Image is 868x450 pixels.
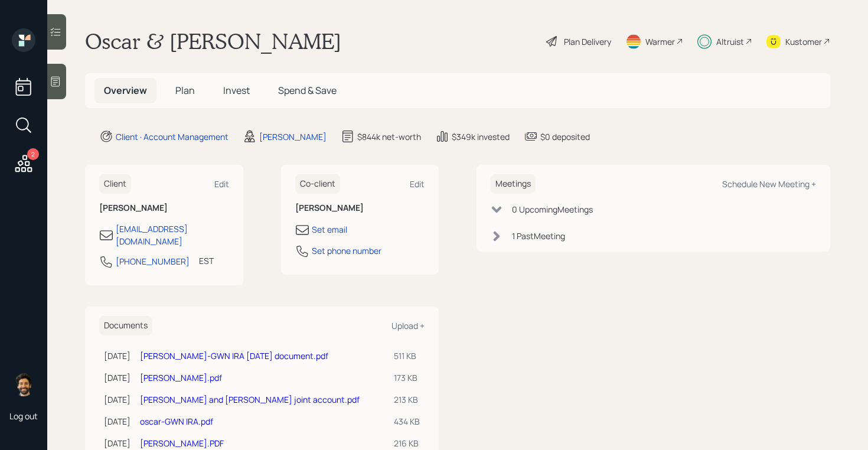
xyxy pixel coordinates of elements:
[394,350,420,362] div: 511 KB
[278,84,337,97] span: Spend & Save
[116,131,229,143] div: Client · Account Management
[295,174,340,194] h6: Co-client
[722,178,816,190] div: Schedule New Meeting +
[140,416,213,427] a: oscar-GWN IRA.pdf
[512,203,593,216] div: 0 Upcoming Meeting s
[312,223,347,236] div: Set email
[394,437,420,449] div: 216 KB
[223,84,250,97] span: Invest
[85,28,341,54] h1: Oscar & [PERSON_NAME]
[116,255,190,268] div: [PHONE_NUMBER]
[140,394,360,405] a: [PERSON_NAME] and [PERSON_NAME] joint account.pdf
[540,131,590,143] div: $0 deposited
[410,178,425,190] div: Edit
[140,372,222,383] a: [PERSON_NAME].pdf
[104,371,130,384] div: [DATE]
[104,84,147,97] span: Overview
[394,415,420,428] div: 434 KB
[295,203,425,213] h6: [PERSON_NAME]
[394,393,420,406] div: 213 KB
[99,174,131,194] h6: Client
[394,371,420,384] div: 173 KB
[27,148,39,160] div: 2
[12,373,35,396] img: eric-schwartz-headshot.png
[259,131,327,143] div: [PERSON_NAME]
[104,437,130,449] div: [DATE]
[564,35,611,48] div: Plan Delivery
[175,84,195,97] span: Plan
[512,230,565,242] div: 1 Past Meeting
[104,350,130,362] div: [DATE]
[452,131,510,143] div: $349k invested
[785,35,822,48] div: Kustomer
[645,35,675,48] div: Warmer
[104,393,130,406] div: [DATE]
[199,255,214,267] div: EST
[716,35,744,48] div: Altruist
[312,244,381,257] div: Set phone number
[214,178,229,190] div: Edit
[491,174,536,194] h6: Meetings
[140,438,224,449] a: [PERSON_NAME].PDF
[357,131,421,143] div: $844k net-worth
[9,410,38,422] div: Log out
[116,223,229,247] div: [EMAIL_ADDRESS][DOMAIN_NAME]
[99,316,152,335] h6: Documents
[140,350,328,361] a: [PERSON_NAME]-GWN IRA [DATE] document.pdf
[99,203,229,213] h6: [PERSON_NAME]
[391,320,425,331] div: Upload +
[104,415,130,428] div: [DATE]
